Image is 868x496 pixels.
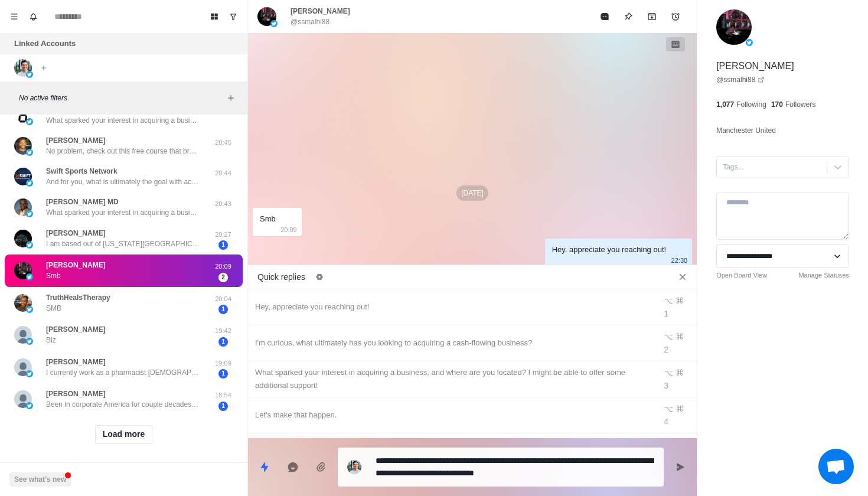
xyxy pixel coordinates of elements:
[716,99,734,110] p: 1,077
[664,294,690,320] div: ⌥ ⌘ 1
[46,166,118,177] p: Swift Sports Network
[26,370,33,377] img: picture
[46,197,119,207] p: [PERSON_NAME] MD
[736,99,766,110] p: Following
[673,267,692,286] button: Close quick replies
[5,7,24,26] button: Menu
[46,146,200,156] p: No problem, check out this free course that breaks down my full strategy for acquiring a business...
[46,177,200,187] p: And for you, what is ultimately the goal with acquiring a business?
[818,449,854,484] a: Open chat
[14,168,32,185] img: picture
[218,402,228,411] span: 1
[798,270,849,280] a: Manage Statuses
[46,115,200,126] p: What sparked your interest in acquiring a business, and where are you located? I might be able to...
[26,242,33,249] img: picture
[664,330,690,356] div: ⌥ ⌘ 2
[309,455,333,479] button: Add media
[260,213,276,226] div: Smb
[26,402,33,409] img: picture
[46,367,200,378] p: I currently work as a pharmacist [DEMOGRAPHIC_DATA] and I want to have another source of the inco...
[257,7,276,26] img: picture
[291,6,350,17] p: [PERSON_NAME]
[716,74,765,85] a: @ssmalhi88
[208,326,238,336] p: 19:42
[456,185,488,201] p: [DATE]
[716,124,776,137] p: Manchester United
[224,7,243,26] button: Show unread conversations
[46,228,106,239] p: [PERSON_NAME]
[14,294,32,312] img: picture
[785,99,815,110] p: Followers
[224,91,238,105] button: Add filters
[291,17,329,27] p: @ssmalhi88
[26,338,33,345] img: picture
[46,207,200,218] p: What sparked your interest in acquiring a business, and where are you located? I might be able to...
[208,230,238,240] p: 20:27
[771,99,783,110] p: 170
[14,358,32,376] img: picture
[205,7,224,26] button: Board View
[37,61,51,75] button: Add account
[46,270,61,281] p: Smb
[218,273,228,282] span: 2
[26,306,33,313] img: picture
[46,324,106,335] p: [PERSON_NAME]
[26,180,33,187] img: picture
[716,270,767,280] a: Open Board View
[46,239,200,249] p: I am based out of [US_STATE][GEOGRAPHIC_DATA] and honestly l just eanted to tap into a little rea...
[208,390,238,400] p: 18:54
[664,5,687,28] button: Add reminder
[208,199,238,209] p: 20:43
[616,5,640,28] button: Pin
[310,267,329,286] button: Edit quick replies
[14,137,32,155] img: picture
[26,149,33,156] img: picture
[255,366,648,392] div: What sparked your interest in acquiring a business, and where are you located? I might be able to...
[208,358,238,368] p: 19:09
[14,59,32,77] img: picture
[95,425,153,444] button: Load more
[716,9,752,45] img: picture
[14,390,32,408] img: picture
[218,337,228,347] span: 1
[218,369,228,378] span: 1
[14,230,32,247] img: picture
[593,5,616,28] button: Mark as read
[257,271,305,283] p: Quick replies
[208,294,238,304] p: 20:04
[14,38,76,50] p: Linked Accounts
[46,292,110,303] p: TruthHealsTherapy
[280,223,297,236] p: 20:09
[746,39,753,46] img: picture
[253,455,276,479] button: Quick replies
[26,273,33,280] img: picture
[26,118,33,125] img: picture
[14,262,32,279] img: picture
[664,366,690,392] div: ⌥ ⌘ 3
[14,106,32,124] img: picture
[9,472,71,487] button: See what's new
[46,303,61,314] p: SMB
[14,198,32,216] img: picture
[208,138,238,148] p: 20:45
[255,409,648,422] div: Let's make that happen.
[24,7,43,26] button: Notifications
[255,337,648,350] div: I'm curious, what ultimately has you looking to acquiring a cash-flowing business?
[668,455,692,479] button: Send message
[552,243,666,256] div: Hey, appreciate you reaching out!
[347,460,361,474] img: picture
[208,262,238,272] p: 20:09
[26,210,33,217] img: picture
[218,305,228,314] span: 1
[255,301,648,314] div: Hey, appreciate you reaching out!
[281,455,305,479] button: Reply with AI
[270,20,278,27] img: picture
[46,357,106,367] p: [PERSON_NAME]
[46,260,106,270] p: [PERSON_NAME]
[46,135,106,146] p: [PERSON_NAME]
[716,59,794,73] p: [PERSON_NAME]
[640,5,664,28] button: Archive
[19,93,224,103] p: No active filters
[26,71,33,78] img: picture
[218,240,228,250] span: 1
